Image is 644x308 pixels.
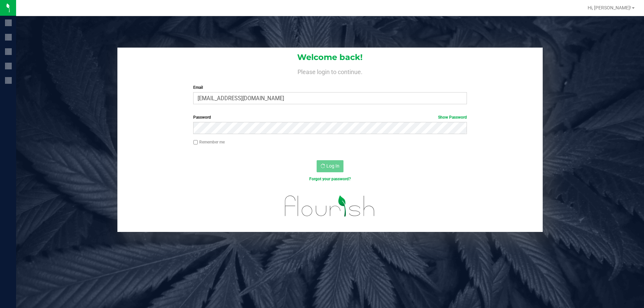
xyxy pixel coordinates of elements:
[317,160,343,172] button: Log In
[193,115,211,120] span: Password
[438,115,467,120] a: Show Password
[588,5,631,10] span: Hi, [PERSON_NAME]!
[193,84,467,90] label: Email
[326,163,339,169] span: Log In
[117,67,543,75] h4: Please login to continue.
[193,139,225,145] label: Remember me
[193,140,198,145] input: Remember me
[277,189,383,223] img: flourish_logo.svg
[117,53,543,62] h1: Welcome back!
[309,177,351,181] a: Forgot your password?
